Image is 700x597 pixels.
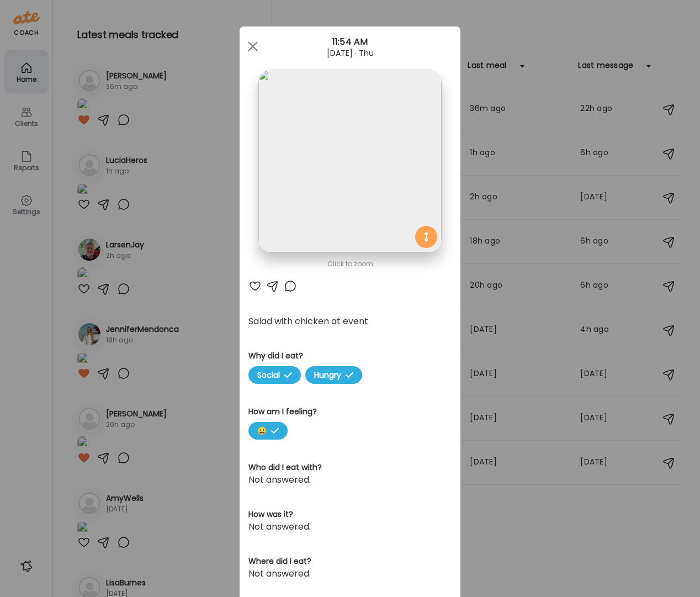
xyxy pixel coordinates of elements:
[258,70,441,252] img: images%2F1qYfsqsWO6WAqm9xosSfiY0Hazg1%2FmsXxIRCyySdtu2iRvra1%2FnJThQgqxs8AzkWgCdSBX_1080
[248,567,452,580] div: Not answered.
[248,315,452,328] div: Salad with chicken at event
[305,366,362,384] span: Hungry
[248,422,288,440] span: 😀
[248,556,452,567] h3: Where did I eat?
[240,49,460,57] div: [DATE] · Thu
[248,520,452,533] div: Not answered.
[248,509,452,520] h3: How was it?
[248,350,452,362] h3: Why did I eat?
[248,473,452,487] div: Not answered.
[248,257,452,271] div: Click to zoom
[240,35,460,49] div: 11:54 AM
[248,462,452,473] h3: Who did I eat with?
[248,366,301,384] span: Social
[248,406,452,418] h3: How am I feeling?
